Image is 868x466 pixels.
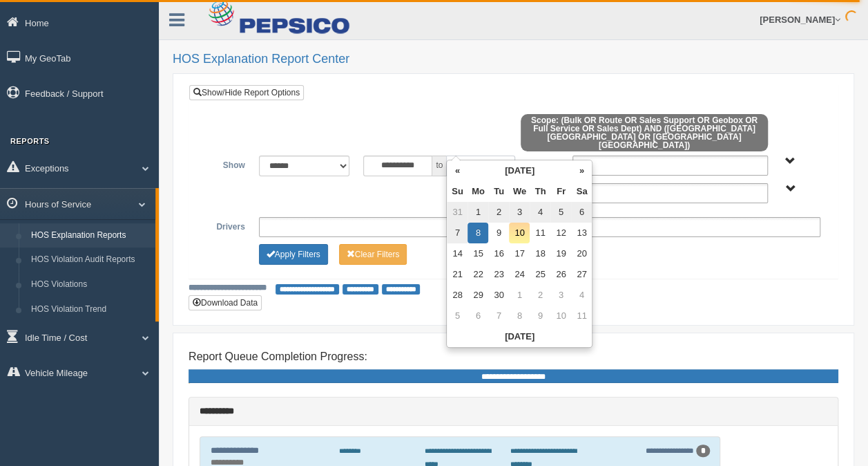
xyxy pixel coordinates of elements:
[509,264,530,285] td: 24
[189,295,262,310] button: Download Data
[509,243,530,264] td: 17
[25,272,155,297] a: HOS Violations
[447,264,467,285] td: 21
[550,264,571,285] td: 26
[467,306,488,326] td: 6
[509,181,530,202] th: We
[488,181,509,202] th: Tu
[200,156,252,172] label: Show
[571,223,592,243] td: 13
[447,160,467,181] th: «
[447,285,467,306] td: 28
[447,223,467,243] td: 7
[571,181,592,202] th: Sa
[189,351,838,363] h4: Report Queue Completion Progress:
[550,223,571,243] td: 12
[509,285,530,306] td: 1
[509,223,530,243] td: 10
[571,160,592,181] th: »
[467,160,571,181] th: [DATE]
[530,264,550,285] td: 25
[25,248,155,272] a: HOS Violation Audit Reports
[509,306,530,326] td: 8
[25,223,155,248] a: HOS Explanation Reports
[509,202,530,223] td: 3
[200,217,252,234] label: Drivers
[571,285,592,306] td: 4
[447,306,467,326] td: 5
[488,264,509,285] td: 23
[488,223,509,243] td: 9
[550,306,571,326] td: 10
[339,244,407,265] button: Change Filter Options
[550,181,571,202] th: Fr
[513,156,566,172] label: Applications
[447,326,592,347] th: [DATE]
[488,306,509,326] td: 7
[467,285,488,306] td: 29
[571,264,592,285] td: 27
[467,223,488,243] td: 8
[189,85,304,100] a: Show/Hide Report Options
[173,53,854,66] h2: HOS Explanation Report Center
[488,285,509,306] td: 30
[550,202,571,223] td: 5
[447,181,467,202] th: Su
[488,202,509,223] td: 2
[467,243,488,264] td: 15
[571,306,592,326] td: 11
[530,243,550,264] td: 18
[571,202,592,223] td: 6
[530,181,550,202] th: Th
[259,244,328,265] button: Change Filter Options
[550,243,571,264] td: 19
[488,243,509,264] td: 16
[467,202,488,223] td: 1
[571,243,592,264] td: 20
[467,264,488,285] td: 22
[521,114,769,151] span: Scope: (Bulk OR Route OR Sales Support OR Geobox OR Full Service OR Sales Dept) AND ([GEOGRAPHIC_...
[432,156,446,176] span: to
[530,306,550,326] td: 9
[530,223,550,243] td: 11
[550,285,571,306] td: 3
[467,181,488,202] th: Mo
[530,202,550,223] td: 4
[25,297,155,322] a: HOS Violation Trend
[447,202,467,223] td: 31
[447,243,467,264] td: 14
[530,285,550,306] td: 2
